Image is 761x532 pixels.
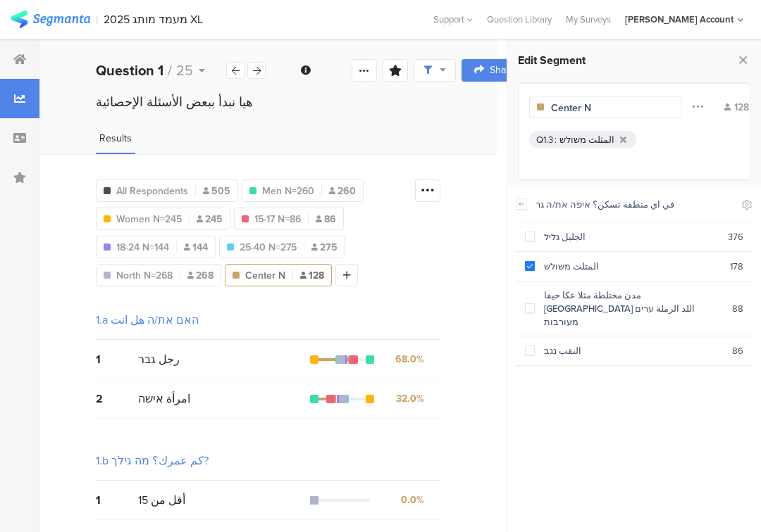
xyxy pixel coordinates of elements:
[138,492,185,508] span: أقل من 15
[96,93,440,111] div: هيا نبدأ ببعض الأسئلة الإحصائية
[116,212,182,227] span: Women N=245
[555,133,559,146] div: :
[184,240,208,255] span: 144
[535,230,728,243] div: الجليل גליל
[104,13,203,26] div: 2025 מעמד מותג XL
[96,452,209,469] div: 1.b كم عمرك؟ מה גילך?
[116,240,169,255] span: 18-24 N=144
[724,100,749,115] div: 128
[99,131,132,146] span: Results
[262,184,314,198] span: Men N=260
[395,352,424,367] div: 68.0%
[311,240,338,255] span: 275
[96,11,98,27] div: |
[551,101,674,115] input: Segment name...
[535,289,732,329] div: مدن مختلطة مثلا عكا حيفا [GEOGRAPHIC_DATA] اللد الرملة ערים מעורבות
[559,133,614,146] div: المثلث משולש
[732,344,743,357] div: 86
[490,65,547,75] span: Share Report
[11,11,90,28] img: segmanta logo
[536,133,553,146] div: Q1.3
[203,184,230,198] span: 505
[96,391,138,407] div: 2
[138,351,180,367] span: رجل גבר
[732,302,743,315] div: 88
[240,240,297,255] span: 25-40 N=275
[518,52,586,68] span: Edit Segment
[401,493,424,507] div: 0.0%
[96,312,199,328] div: 1.a האם את/ה هل انت
[433,8,473,30] div: Support
[187,268,214,283] span: 268
[138,391,190,407] span: امرأة אישה
[625,13,734,26] div: [PERSON_NAME] Account
[254,212,301,227] span: 15-17 N=86
[329,184,356,198] span: 260
[168,60,172,81] span: /
[396,391,424,406] div: 32.0%
[116,184,188,198] span: All Respondents
[559,13,618,26] a: My Surveys
[730,260,743,273] div: 178
[245,268,285,283] span: Center N
[728,230,743,243] div: 376
[536,198,733,211] div: في اي منطقة تسكن؟ איפה את/ה גר
[535,344,732,357] div: النقب נגב
[197,212,223,227] span: 245
[300,268,324,283] span: 128
[116,268,173,283] span: North N=268
[316,212,336,227] span: 86
[480,13,559,26] a: Question Library
[535,260,730,273] div: المثلث משולש
[96,492,138,508] div: 1
[96,60,163,81] b: Question 1
[176,60,193,81] span: 25
[96,351,138,367] div: 1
